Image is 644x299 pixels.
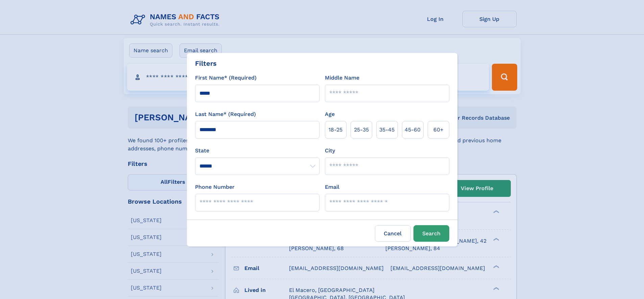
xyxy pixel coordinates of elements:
label: Last Name* (Required) [195,110,256,118]
label: Age [325,110,335,118]
label: Phone Number [195,183,235,191]
label: Email [325,183,339,191]
label: City [325,147,335,155]
button: Search [413,225,449,242]
span: 60+ [433,126,444,134]
label: State [195,147,319,155]
div: Filters [195,58,217,68]
span: 35‑45 [379,126,395,134]
span: 18‑25 [329,126,342,134]
label: Middle Name [325,74,359,82]
label: Cancel [375,225,411,242]
span: 25‑35 [354,126,369,134]
label: First Name* (Required) [195,74,257,82]
span: 45‑60 [405,126,421,134]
